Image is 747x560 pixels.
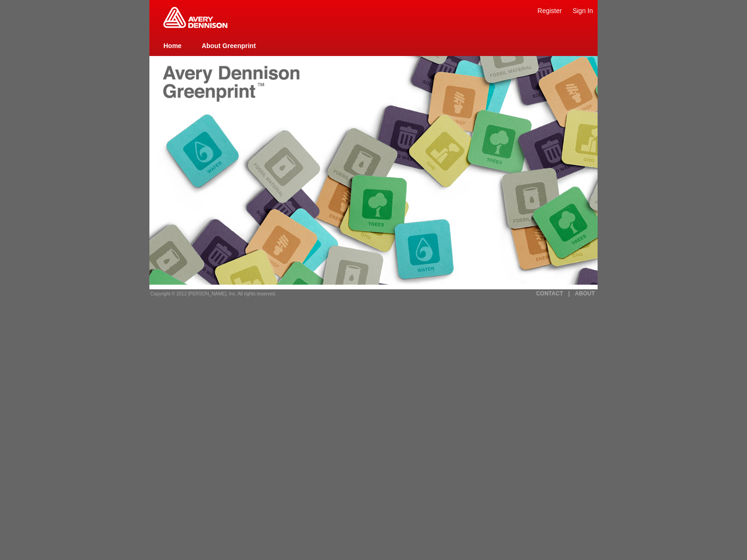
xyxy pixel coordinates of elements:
a: Home [163,42,182,49]
a: Greenprint [163,23,227,29]
span: Copyright © 2012 [PERSON_NAME], Inc. All rights reserved. [150,291,276,296]
img: Home [163,7,227,28]
a: | [568,290,570,297]
a: ABOUT [575,290,595,297]
a: CONTACT [536,290,563,297]
a: About Greenprint [202,42,256,49]
a: Sign In [572,7,593,14]
a: Register [537,7,562,14]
